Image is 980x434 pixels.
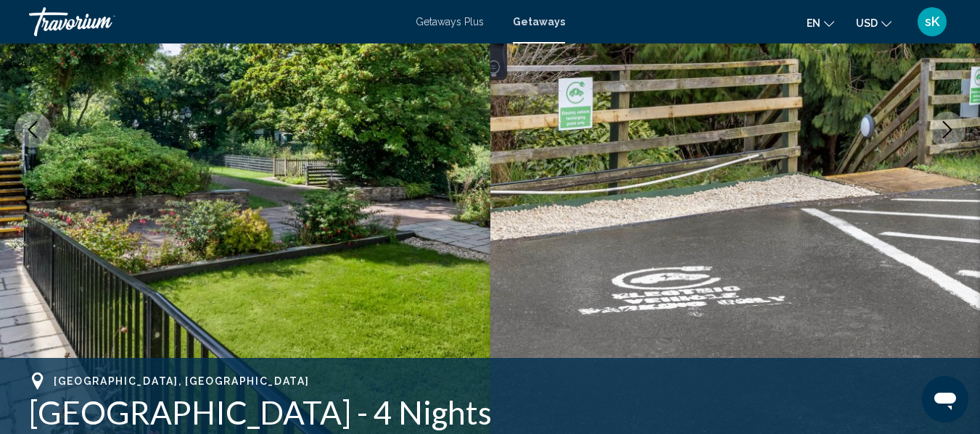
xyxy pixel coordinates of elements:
[807,17,820,29] span: en
[929,112,965,148] button: Next image
[54,375,309,387] span: [GEOGRAPHIC_DATA], [GEOGRAPHIC_DATA]
[15,112,51,148] button: Previous image
[807,12,834,33] button: Change language
[416,16,484,28] a: Getaways Plus
[513,16,565,28] a: Getaways
[29,7,401,36] a: Travorium
[913,7,951,37] button: User Menu
[856,12,892,33] button: Change currency
[925,14,939,29] span: sK
[856,17,878,29] span: USD
[29,393,951,431] h1: [GEOGRAPHIC_DATA] - 4 Nights
[922,376,968,422] iframe: Button to launch messaging window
